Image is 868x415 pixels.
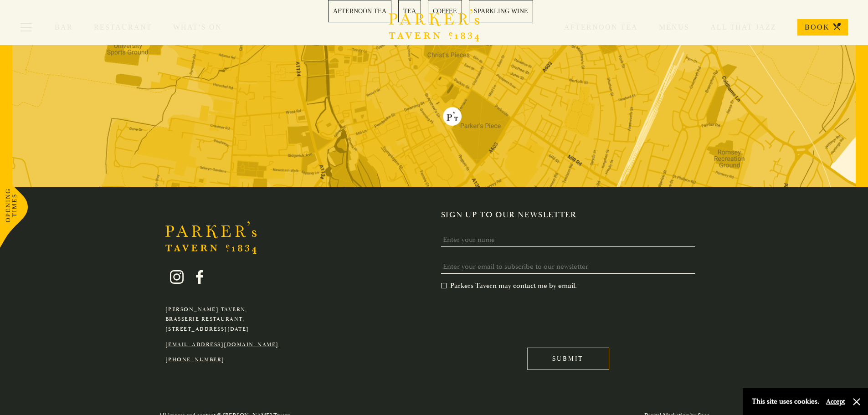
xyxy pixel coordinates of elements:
[165,305,279,334] p: [PERSON_NAME] Tavern, Brasserie Restaurant, [STREET_ADDRESS][DATE]
[441,297,580,333] iframe: reCAPTCHA
[441,281,577,290] label: Parkers Tavern may contact me by email.
[165,356,225,363] a: [PHONE_NUMBER]
[441,233,696,247] input: Enter your name
[527,348,609,370] input: Submit
[752,395,819,408] p: This site uses cookies.
[441,260,696,274] input: Enter your email to subscribe to our newsletter
[165,341,279,348] a: [EMAIL_ADDRESS][DOMAIN_NAME]
[852,397,861,406] button: Close and accept
[441,210,703,220] h2: Sign up to our newsletter
[826,397,845,406] button: Accept
[12,45,856,187] img: map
